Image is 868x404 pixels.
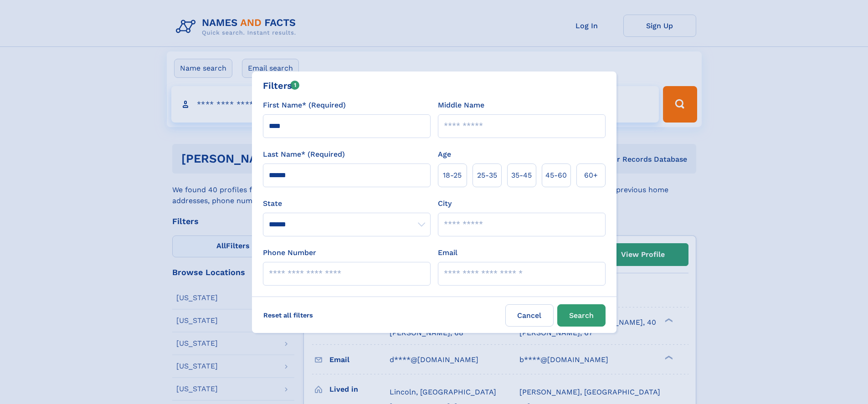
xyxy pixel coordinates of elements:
label: Cancel [505,304,554,327]
span: 35‑45 [511,170,532,181]
label: Middle Name [438,100,484,111]
span: 18‑25 [443,170,462,181]
label: State [263,198,431,209]
span: 60+ [584,170,598,181]
button: Search [557,304,606,327]
label: First Name* (Required) [263,100,346,111]
div: Filters [263,79,300,92]
label: Phone Number [263,247,316,258]
span: 25‑35 [477,170,497,181]
label: Age [438,149,451,160]
span: 45‑60 [545,170,567,181]
label: City [438,198,452,209]
label: Last Name* (Required) [263,149,345,160]
label: Reset all filters [257,304,319,326]
label: Email [438,247,457,258]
